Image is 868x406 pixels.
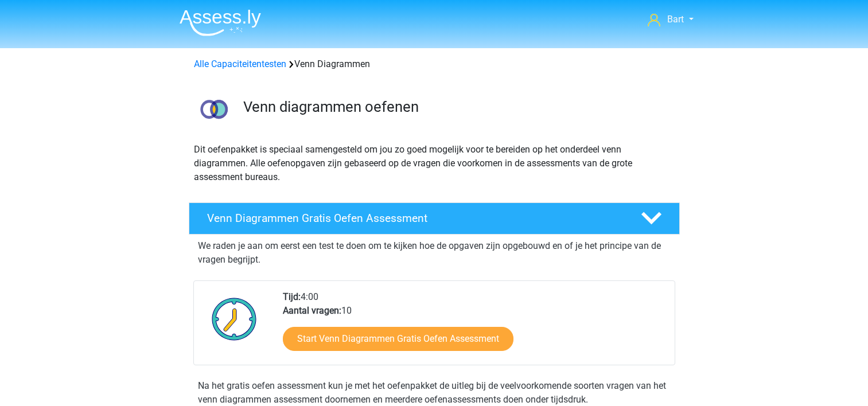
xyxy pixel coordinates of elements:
span: Bart [667,14,684,25]
p: We raden je aan om eerst een test te doen om te kijken hoe de opgaven zijn opgebouwd en of je het... [198,239,671,267]
h4: Venn Diagrammen Gratis Oefen Assessment [207,212,622,225]
img: Klok [205,290,263,348]
img: Assessly [180,9,261,36]
p: Dit oefenpakket is speciaal samengesteld om jou zo goed mogelijk voor te bereiden op het onderdee... [194,143,675,184]
div: 4:00 10 [274,290,674,365]
img: venn diagrammen [189,85,238,134]
a: Start Venn Diagrammen Gratis Oefen Assessment [283,327,513,351]
h3: Venn diagrammen oefenen [243,98,671,116]
b: Tijd: [283,291,301,302]
a: Bart [643,13,698,26]
div: Venn Diagrammen [189,57,679,71]
a: Venn Diagrammen Gratis Oefen Assessment [184,202,684,235]
a: Alle Capaciteitentesten [194,58,286,69]
b: Aantal vragen: [283,305,341,316]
